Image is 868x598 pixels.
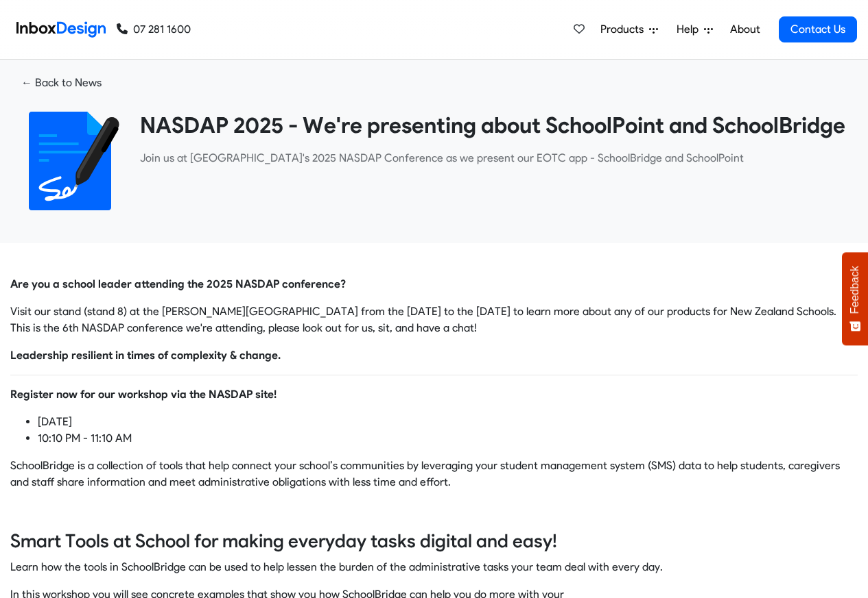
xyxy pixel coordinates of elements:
heading: NASDAP 2025 - We're presenting about SchoolPoint and SchoolBridge [140,112,847,139]
a: ← Back to News [10,71,113,95]
a: About [726,16,764,43]
a: Contact Us [779,16,857,42]
a: Products [595,16,664,43]
li: 10:10 PM - 11:10 AM [38,430,858,447]
span: Feedback [849,266,861,314]
a: 07 281 1600 [117,21,191,38]
span: Help [677,21,704,38]
p: Learn how the tools in SchoolBridge can be used to help lessen the burden of the administrative t... [10,559,858,575]
strong: Register now for our workshop via the NASDAP site! [10,388,277,401]
p: ​Join us at [GEOGRAPHIC_DATA]'s 2025 NASDAP Conference as we present our EOTC app - SchoolBridge ... [140,150,847,166]
strong: Are you a school leader attending the 2025 NASDAP conference? [10,277,346,290]
button: Feedback - Show survey [842,252,868,345]
h4: Smart Tools at School for making everyday tasks digital and easy! [10,529,858,553]
strong: Leadership resilient in times of complexity & change. [10,349,281,362]
span: Products [600,21,649,38]
a: Help [671,16,718,43]
img: 2022_01_18_icon_signature.svg [21,112,119,210]
li: [DATE] [38,414,858,430]
p: Visit our stand (stand 8) at the [PERSON_NAME][GEOGRAPHIC_DATA] from the [DATE] to the [DATE] to ... [10,303,858,336]
p: SchoolBridge is a collection of tools that help connect your school’s communities by leveraging y... [10,458,858,490]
